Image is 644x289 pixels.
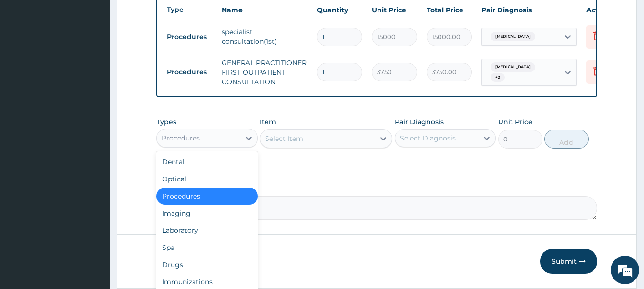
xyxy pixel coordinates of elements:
[491,32,535,41] span: [MEDICAL_DATA]
[312,0,367,20] th: Quantity
[477,0,582,20] th: Pair Diagnosis
[367,0,422,20] th: Unit Price
[156,188,258,205] div: Procedures
[156,170,258,188] div: Optical
[265,134,303,143] div: Select Item
[55,85,132,181] span: We're online!
[260,117,276,127] label: Item
[540,249,597,274] button: Submit
[162,28,217,46] td: Procedures
[162,63,217,81] td: Procedures
[217,22,312,51] td: specialist consultation(1st)
[156,118,176,126] label: Types
[162,1,217,19] th: Type
[582,0,629,20] th: Actions
[217,0,312,20] th: Name
[156,183,598,191] label: Comment
[156,5,179,28] div: Minimize live chat window
[162,133,200,143] div: Procedures
[156,222,258,239] div: Laboratory
[422,0,477,20] th: Total Price
[156,239,258,256] div: Spa
[491,62,535,72] span: [MEDICAL_DATA]
[18,48,39,71] img: d_794563401_company_1708531726252_794563401
[400,133,456,143] div: Select Diagnosis
[544,130,589,149] button: Add
[156,205,258,222] div: Imaging
[156,256,258,273] div: Drugs
[50,53,160,66] div: Chat with us now
[395,117,444,127] label: Pair Diagnosis
[217,53,312,91] td: GENERAL PRACTITIONER FIRST OUTPATIENT CONSULTATION
[156,153,258,170] div: Dental
[5,190,182,223] textarea: Type your message and hit 'Enter'
[498,117,532,127] label: Unit Price
[491,73,505,82] span: + 2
